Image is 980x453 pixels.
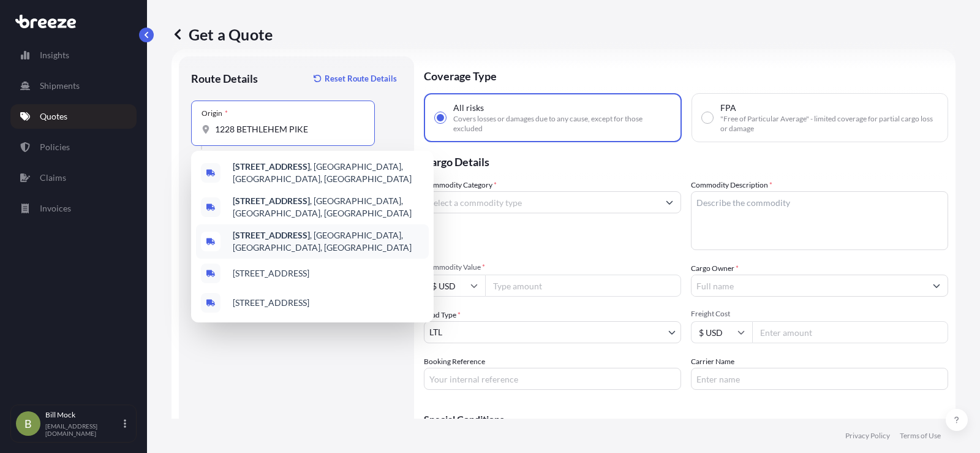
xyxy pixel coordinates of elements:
input: Select a commodity type [424,191,658,213]
span: , [GEOGRAPHIC_DATA], [GEOGRAPHIC_DATA], [GEOGRAPHIC_DATA] [233,161,424,185]
button: Show suggestions [925,275,948,297]
b: [STREET_ADDRESS] [233,161,310,172]
p: Special Conditions [424,414,948,424]
label: Carrier Name [691,356,734,368]
button: Show suggestions [658,191,680,213]
span: Freight Cost [691,309,948,319]
label: Booking Reference [424,356,485,368]
p: Reset Route Details [325,72,397,85]
p: Quotes [40,110,67,123]
input: Origin [215,123,360,135]
span: [STREET_ADDRESS] [233,267,309,280]
p: Privacy Policy [845,431,890,441]
span: Covers losses or damages due to any cause, except for those excluded [453,114,671,134]
span: LTL [429,326,442,338]
span: , [GEOGRAPHIC_DATA], [GEOGRAPHIC_DATA], [GEOGRAPHIC_DATA] [233,195,424,219]
p: Policies [40,141,70,153]
span: [STREET_ADDRESS] [233,297,309,309]
p: Claims [40,172,66,184]
span: Load Type [424,309,461,321]
span: Commodity Value [424,262,681,272]
p: Route Details [191,71,258,86]
p: Bill Mock [45,410,121,420]
span: , [GEOGRAPHIC_DATA], [GEOGRAPHIC_DATA], [GEOGRAPHIC_DATA] [233,229,424,254]
label: Commodity Category [424,179,497,191]
input: Enter name [691,368,948,390]
label: Commodity Description [691,179,772,191]
p: [EMAIL_ADDRESS][DOMAIN_NAME] [45,422,121,437]
div: Origin [202,108,228,118]
input: Enter amount [752,321,948,343]
input: Full name [692,275,925,297]
p: Shipments [40,80,80,92]
span: B [24,417,32,430]
label: Cargo Owner [691,262,739,275]
input: Your internal reference [424,368,681,390]
p: Coverage Type [424,56,948,93]
p: Insights [40,49,69,61]
span: "Free of Particular Average" - limited coverage for partial cargo loss or damage [720,114,938,134]
div: Show suggestions [191,151,434,322]
p: Invoices [40,202,71,215]
p: Cargo Details [424,142,948,179]
b: [STREET_ADDRESS] [233,230,310,240]
p: Terms of Use [900,431,941,441]
span: FPA [720,102,736,114]
span: All risks [453,102,484,114]
input: Type amount [485,275,681,297]
p: Get a Quote [171,25,273,44]
b: [STREET_ADDRESS] [233,196,310,206]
